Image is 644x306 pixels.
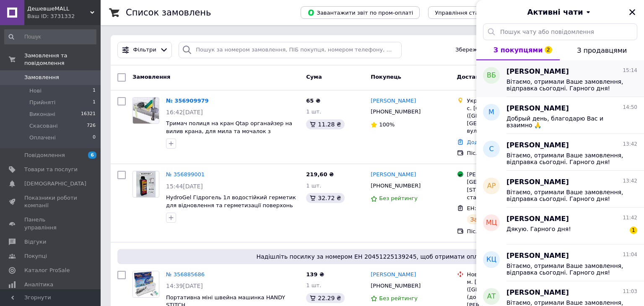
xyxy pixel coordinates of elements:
[506,141,569,150] span: [PERSON_NAME]
[29,134,56,141] span: Оплачені
[369,106,422,117] div: [PHONE_NUMBER]
[506,251,569,261] span: [PERSON_NAME]
[24,216,78,231] span: Панель управління
[307,9,413,16] span: Завантажити звіт по пром-оплаті
[166,271,205,278] a: № 356885686
[476,208,644,244] button: МЦ[PERSON_NAME]11:42Дякую. Гарного дня!1
[627,7,637,17] button: Закрити
[476,244,644,281] button: КЦ[PERSON_NAME]11:04Вітаємо, отримали Ваше замовлення, відправка сьогодні. Гарного дня!
[27,13,101,20] div: Ваш ID: 3731332
[486,218,497,228] span: МЦ
[306,193,344,203] div: 32.72 ₴
[560,40,644,60] button: З продавцями
[506,67,569,77] span: [PERSON_NAME]
[24,194,78,209] span: Показники роботи компанії
[93,134,96,141] span: 0
[493,46,543,54] span: З покупцями
[623,104,637,111] span: 14:50
[306,271,324,278] span: 139 ₴
[467,149,553,157] div: Післяплата
[506,214,569,224] span: [PERSON_NAME]
[24,267,70,274] span: Каталог ProSale
[527,7,583,18] span: Активні чати
[500,7,621,18] button: Активні чати
[166,120,292,142] a: Тримач полиця на кран Qtap органайзер на вилив крана, для мила та мочалок з регулюванням по висоті
[369,180,422,191] div: [PHONE_NUMBER]
[506,288,569,298] span: [PERSON_NAME]
[24,166,78,173] span: Товари та послуги
[166,171,205,177] a: № 356899001
[29,122,58,130] span: Скасовані
[476,97,644,134] button: М[PERSON_NAME]14:50Добрый день, благодарю Вас и взаимно 🙏
[379,121,395,128] span: 100%
[506,78,626,92] span: Вітаємо, отримали Ваше замовлення, відправка сьогодні. Гарного дня!
[467,97,553,105] div: Укрпошта
[487,181,496,191] span: АР
[166,283,203,289] span: 14:39[DATE]
[506,104,569,113] span: [PERSON_NAME]
[306,108,321,115] span: 1 шт.
[488,108,494,117] span: М
[506,262,626,276] span: Вітаємо, отримали Ваше замовлення, відправка сьогодні. Гарного дня!
[24,238,46,246] span: Відгуки
[136,171,156,197] img: Фото товару
[506,226,571,232] span: Дякую. Гарного дня!
[27,5,90,13] span: ДешевшеMALL
[29,99,55,106] span: Прийняті
[166,183,203,190] span: 15:44[DATE]
[483,23,637,40] input: Пошук чату або повідомлення
[126,8,211,18] h1: Список замовлень
[166,109,203,116] span: 16:42[DATE]
[369,280,422,291] div: [PHONE_NUMBER]
[623,214,637,221] span: 11:42
[132,171,159,198] a: Фото товару
[306,282,321,288] span: 1 шт.
[577,46,627,54] span: З продавцями
[24,74,59,81] span: Замовлення
[29,111,55,118] span: Виконані
[371,74,401,80] span: Покупець
[306,293,344,303] div: 22.29 ₴
[81,111,96,118] span: 16321
[487,292,496,301] span: АТ
[133,271,159,297] img: Фото товару
[623,67,637,74] span: 15:14
[476,40,560,60] button: З покупцями2
[428,6,506,19] button: Управління статусами
[467,178,553,201] div: [GEOGRAPHIC_DATA], [STREET_ADDRESS], (Перша станція [GEOGRAPHIC_DATA])
[306,183,321,189] span: 1 шт.
[166,194,296,208] a: HydroGel Гідрогель 1л водостійкий герметик для відновлення та герметизації поверхонь
[121,252,624,261] span: Надішліть посилку за номером ЕН 20451225139245, щоб отримати оплату
[88,152,96,159] span: 6
[93,99,96,106] span: 1
[467,205,523,211] span: ЕН: PRM-761423700
[166,98,209,104] a: № 356909979
[24,180,86,188] span: [DEMOGRAPHIC_DATA]
[467,139,498,145] a: Додати ЕН
[623,177,637,185] span: 13:42
[132,97,159,124] a: Фото товару
[623,288,637,295] span: 11:03
[623,251,637,258] span: 11:04
[371,171,416,179] a: [PERSON_NAME]
[457,74,519,80] span: Доставка та оплата
[630,226,637,234] span: 1
[132,271,159,298] a: Фото товару
[623,141,637,148] span: 13:42
[455,46,512,54] span: Збережені фільтри:
[306,119,344,129] div: 11.28 ₴
[379,195,418,201] span: Без рейтингу
[476,134,644,171] button: С[PERSON_NAME]13:42Вітаємо, отримали Ваше замовлення, відправка сьогодні. Гарного дня!
[467,105,553,135] div: с. [GEOGRAPHIC_DATA] ([GEOGRAPHIC_DATA], [GEOGRAPHIC_DATA].), 39213, вул. [STREET_ADDRESS]
[87,122,96,130] span: 726
[24,252,47,260] span: Покупці
[489,144,493,154] span: С
[486,255,496,265] span: КЦ
[371,271,416,279] a: [PERSON_NAME]
[4,29,96,44] input: Пошук
[132,74,170,80] span: Замовлення
[506,189,626,202] span: Вітаємо, отримали Ваше замовлення, відправка сьогодні. Гарного дня!
[24,152,65,159] span: Повідомлення
[506,177,569,187] span: [PERSON_NAME]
